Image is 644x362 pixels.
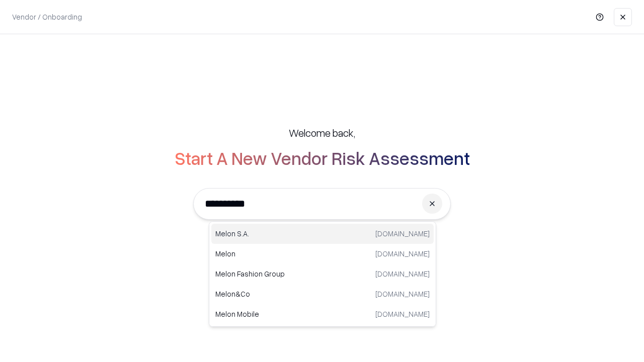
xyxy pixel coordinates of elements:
p: [DOMAIN_NAME] [375,248,430,259]
h5: Welcome back, [289,126,355,140]
p: [DOMAIN_NAME] [375,289,430,299]
p: Melon Fashion Group [215,268,323,279]
p: Melon [215,248,323,259]
p: Melon S.A. [215,228,323,239]
p: Melon Mobile [215,309,323,319]
p: Vendor / Onboarding [12,12,82,22]
div: Suggestions [209,221,436,327]
p: Melon&Co [215,289,323,299]
h2: Start A New Vendor Risk Assessment [175,148,470,168]
p: [DOMAIN_NAME] [375,228,430,239]
p: [DOMAIN_NAME] [375,309,430,319]
p: [DOMAIN_NAME] [375,268,430,279]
